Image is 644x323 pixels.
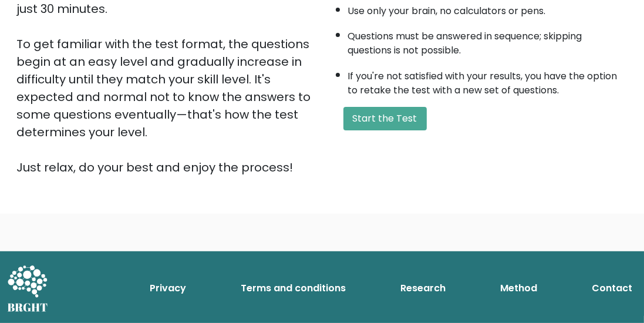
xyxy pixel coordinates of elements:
[343,107,427,130] button: Start the Test
[587,277,637,300] a: Contact
[236,277,350,300] a: Terms and conditions
[495,277,542,300] a: Method
[396,277,450,300] a: Research
[348,63,628,97] li: If you're not satisfied with your results, you have the option to retake the test with a new set ...
[348,23,628,58] li: Questions must be answered in sequence; skipping questions is not possible.
[145,277,191,300] a: Privacy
